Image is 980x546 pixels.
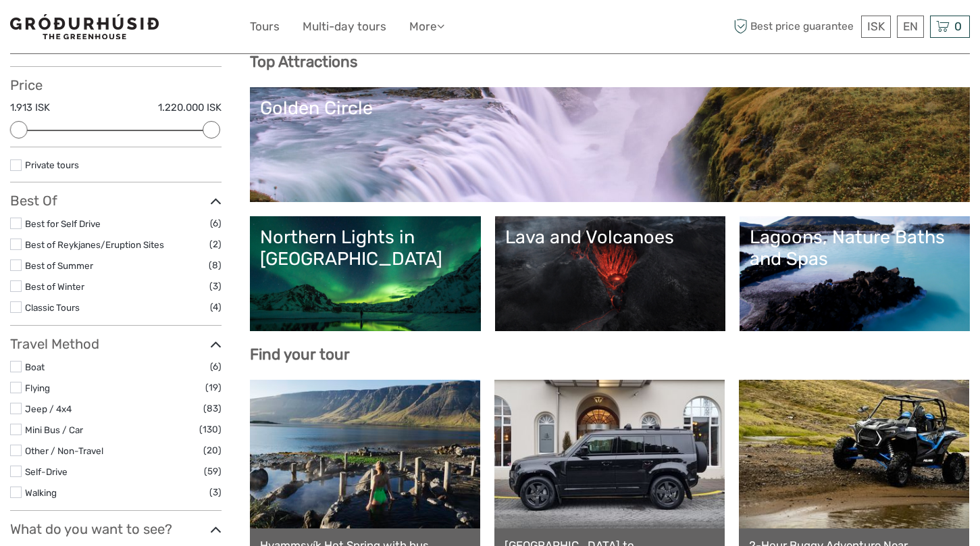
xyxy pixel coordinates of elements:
span: (3) [209,485,222,500]
b: Find your tour [250,345,350,364]
div: Lagoons, Nature Baths and Spas [750,226,960,270]
span: (6) [210,216,222,231]
span: (20) [203,443,222,458]
label: 1.220.000 ISK [158,101,222,115]
span: (3) [209,278,222,294]
a: Golden Circle [260,97,960,192]
span: ISK [867,20,885,33]
a: Best of Reykjanes/Eruption Sites [25,239,164,250]
h3: What do you want to see? [10,521,222,537]
p: We're away right now. Please check back later! [19,24,153,34]
span: (83) [203,401,222,416]
a: Other / Non-Travel [25,445,103,456]
label: 1.913 ISK [10,101,50,115]
img: 1578-341a38b5-ce05-4595-9f3d-b8aa3718a0b3_logo_small.jpg [10,14,159,39]
button: Open LiveChat chat widget [155,21,172,37]
h3: Travel Method [10,336,222,352]
div: Lava and Volcanoes [505,226,715,248]
span: (4) [210,299,222,315]
a: Boat [25,362,45,372]
div: Northern Lights in [GEOGRAPHIC_DATA] [260,226,470,270]
a: Self-Drive [25,466,68,477]
b: Top Attractions [250,53,357,71]
span: (130) [199,422,222,437]
span: (2) [209,237,222,252]
span: 0 [952,20,964,33]
span: (8) [209,257,222,273]
a: Lagoons, Nature Baths and Spas [750,226,960,321]
div: Golden Circle [260,97,960,119]
span: (19) [205,380,222,395]
a: Best for Self Drive [25,218,101,229]
div: EN [897,16,924,38]
span: (6) [210,359,222,374]
a: Classic Tours [25,302,80,313]
h3: Best Of [10,193,222,209]
span: (59) [204,464,222,479]
a: Tours [250,17,280,36]
a: Multi-day tours [303,17,386,36]
a: Best of Summer [25,260,93,271]
a: Northern Lights in [GEOGRAPHIC_DATA] [260,226,470,321]
a: Lava and Volcanoes [505,226,715,321]
a: Mini Bus / Car [25,424,83,435]
a: Walking [25,487,57,498]
a: Flying [25,382,50,393]
a: More [409,17,444,36]
span: Best price guarantee [730,16,858,38]
a: Best of Winter [25,281,84,292]
a: Private tours [25,159,79,170]
a: Jeep / 4x4 [25,403,72,414]
h3: Price [10,77,222,93]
